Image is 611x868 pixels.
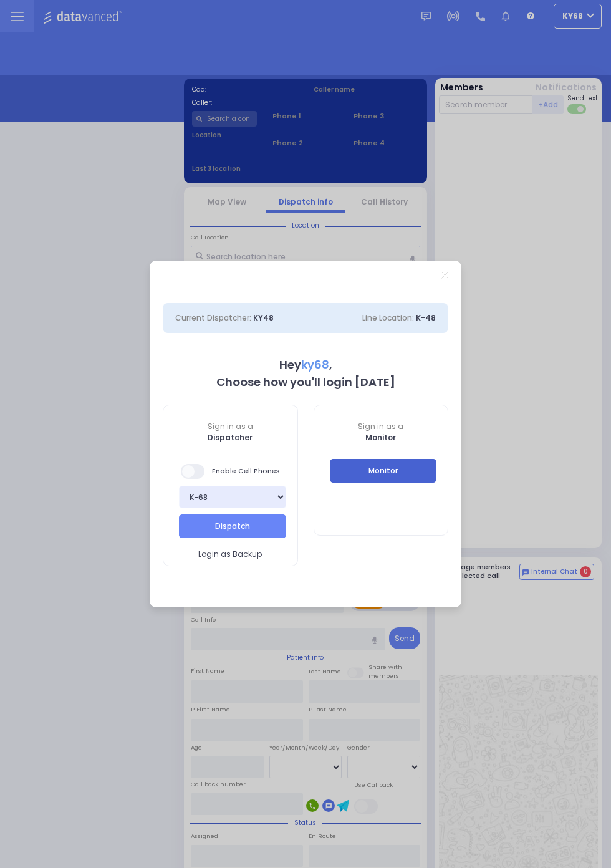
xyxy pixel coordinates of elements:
span: Enable Cell Phones [181,463,280,480]
span: Sign in as a [314,421,448,432]
span: K-48 [416,312,436,323]
span: ky68 [301,357,329,372]
span: Login as Backup [198,549,262,560]
b: Dispatcher [208,432,253,443]
span: Sign in as a [163,421,297,432]
b: Monitor [365,432,396,443]
span: Line Location: [362,312,414,323]
b: Hey , [279,357,332,372]
button: Monitor [330,459,437,483]
button: Dispatch [179,514,286,538]
span: KY48 [253,312,274,323]
b: Choose how you'll login [DATE] [216,374,395,390]
span: Current Dispatcher: [175,312,251,323]
a: Close [441,272,448,279]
